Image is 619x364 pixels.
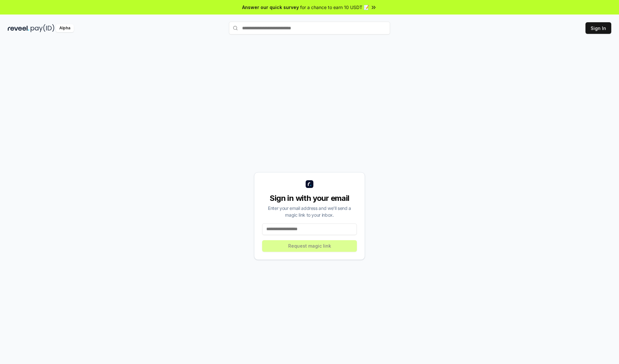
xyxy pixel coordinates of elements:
div: Enter your email address and we’ll send a magic link to your inbox. [262,205,357,218]
div: Alpha [56,24,74,32]
span: Answer our quick survey [242,4,299,11]
img: logo_small [306,180,313,188]
span: for a chance to earn 10 USDT 📝 [300,4,369,11]
div: Sign in with your email [262,193,357,203]
img: pay_id [31,24,54,32]
img: reveel_dark [8,24,29,32]
button: Sign In [585,22,611,34]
